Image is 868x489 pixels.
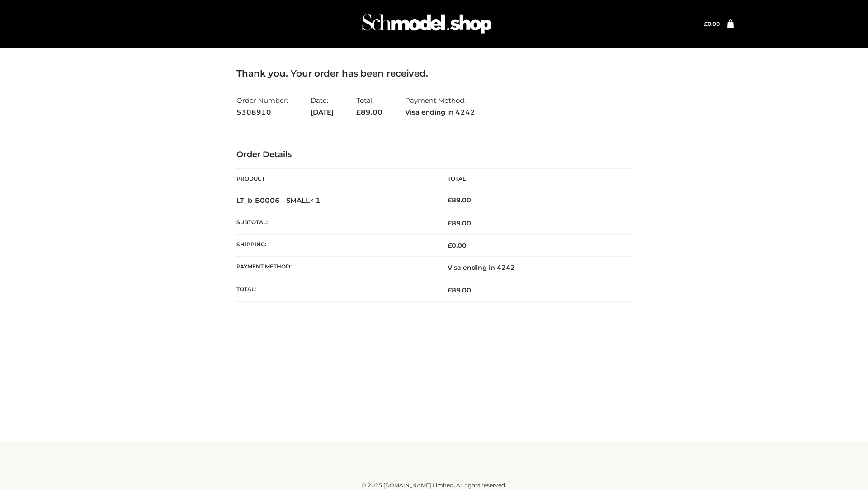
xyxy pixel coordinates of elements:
[448,219,471,227] span: 89.00
[405,92,475,120] li: Payment Method:
[236,150,632,160] h3: Order Details
[311,106,334,118] strong: [DATE]
[356,92,382,120] li: Total:
[448,286,452,294] span: £
[236,169,434,189] th: Product
[236,235,434,257] th: Shipping:
[356,108,382,116] span: 89.00
[236,106,288,118] strong: 5308910
[236,279,434,301] th: Total:
[704,20,708,27] span: £
[405,106,475,118] strong: Visa ending in 4242
[236,68,632,79] h3: Thank you. Your order has been received.
[448,286,471,294] span: 89.00
[448,196,471,204] bdi: 89.00
[236,212,434,234] th: Subtotal:
[236,196,321,205] strong: LT_b-B0006 - SMALL
[434,169,632,189] th: Total
[236,92,288,120] li: Order Number:
[311,92,334,120] li: Date:
[359,6,495,42] img: Schmodel Admin 964
[704,20,720,27] bdi: 0.00
[448,196,452,204] span: £
[434,257,632,279] td: Visa ending in 4242
[448,241,452,249] span: £
[310,196,321,205] strong: × 1
[356,108,361,116] span: £
[704,20,720,27] a: £0.00
[448,219,452,227] span: £
[236,257,434,279] th: Payment method:
[448,241,467,249] bdi: 0.00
